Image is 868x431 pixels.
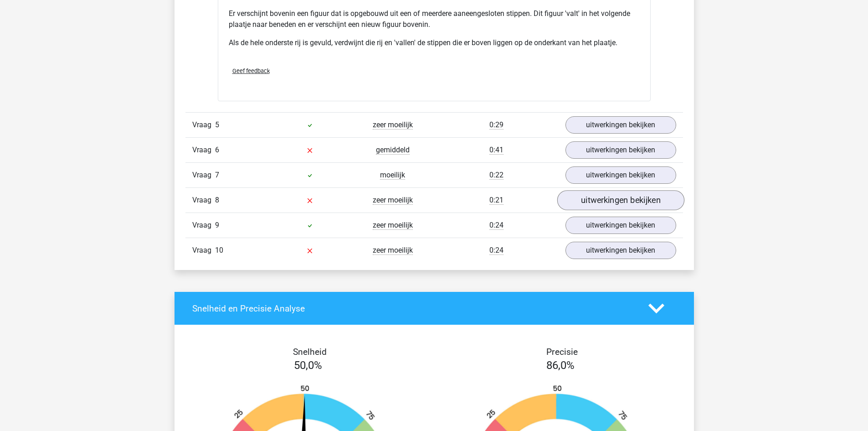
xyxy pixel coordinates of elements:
span: Geef feedback [232,68,270,74]
span: zeer moeilijk [373,196,413,205]
span: zeer moeilijk [373,221,413,230]
a: uitwerkingen bekijken [557,190,684,210]
a: uitwerkingen bekijken [565,141,676,159]
span: 50,0% [294,359,322,372]
span: Vraag [192,170,215,181]
span: 10 [215,246,223,254]
a: uitwerkingen bekijken [565,242,676,259]
span: zeer moeilijk [373,120,413,130]
span: 0:24 [489,221,503,230]
h4: Snelheid en Precisie Analyse [192,303,635,314]
p: Er verschijnt bovenin een figuur dat is opgebouwd uit een of meerdere aaneengesloten stippen. Dit... [229,8,640,30]
span: 86,0% [546,359,575,372]
span: 5 [215,120,219,129]
span: 6 [215,145,219,154]
span: zeer moeilijk [373,246,413,255]
span: 8 [215,196,219,204]
span: 7 [215,171,219,179]
a: uitwerkingen bekijken [565,217,676,234]
span: moeilijk [380,171,405,180]
span: gemiddeld [376,145,410,155]
h4: Snelheid [192,347,427,357]
h4: Precisie [445,347,680,357]
a: uitwerkingen bekijken [565,116,676,134]
span: 0:41 [489,145,503,155]
span: 0:29 [489,120,503,130]
p: Als de hele onderste rij is gevuld, verdwijnt die rij en 'vallen' de stippen die er boven liggen ... [229,37,640,48]
span: 9 [215,221,219,229]
span: Vraag [192,220,215,231]
a: uitwerkingen bekijken [565,166,676,184]
span: 0:21 [489,196,503,205]
span: Vraag [192,195,215,206]
span: Vraag [192,245,215,256]
span: Vraag [192,119,215,130]
span: 0:22 [489,171,503,180]
span: 0:24 [489,246,503,255]
span: Vraag [192,145,215,156]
